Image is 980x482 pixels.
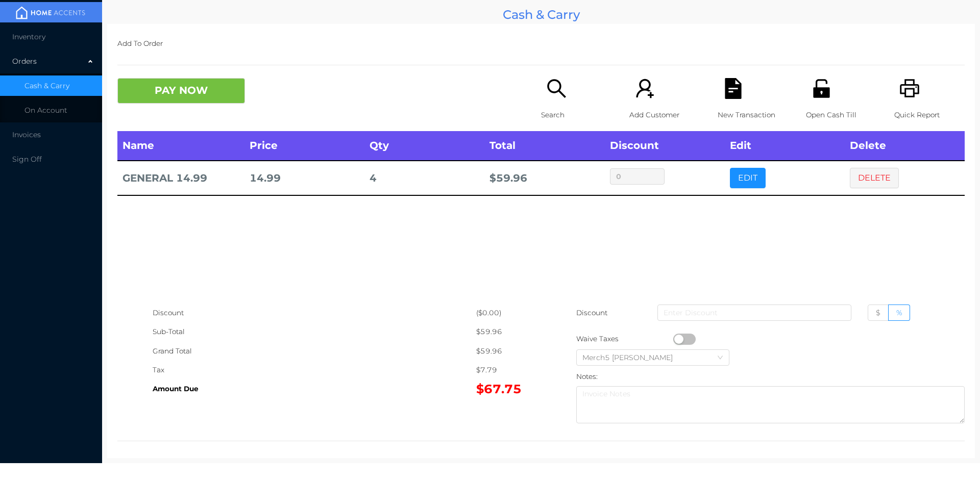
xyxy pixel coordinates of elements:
[476,322,541,341] div: $59.96
[634,78,655,99] i: icon: user-add
[12,130,41,139] span: Invoices
[484,131,604,161] th: Total
[896,308,902,317] span: %
[117,34,965,53] p: Add To Order
[476,361,541,379] div: $7.79
[576,303,608,322] p: Discount
[894,106,965,124] p: Quick Report
[244,131,364,161] th: Price
[730,168,766,188] button: EDIT
[153,342,476,361] div: Grand Total
[244,161,364,195] td: 14.99
[723,78,744,99] i: icon: file-text
[811,78,832,99] i: icon: unlock
[153,322,476,341] div: Sub-Total
[476,303,541,322] div: ($0.00)
[153,379,476,398] div: Amount Due
[370,169,479,188] div: 4
[546,78,567,99] i: icon: search
[24,106,67,115] span: On Account
[117,161,244,195] td: GENERAL 14.99
[153,361,476,379] div: Tax
[850,168,899,188] button: DELETE
[476,379,541,398] div: $67.75
[12,32,45,41] span: Inventory
[24,81,69,90] span: Cash & Carry
[605,131,725,161] th: Discount
[899,78,920,99] i: icon: printer
[153,303,476,322] div: Discount
[718,106,788,124] p: New Transaction
[117,78,245,104] button: PAY NOW
[576,329,673,348] div: Waive Taxes
[476,342,541,361] div: $59.96
[717,354,723,362] i: icon: down
[725,131,845,161] th: Edit
[576,372,598,380] label: Notes:
[845,131,965,161] th: Delete
[12,155,42,164] span: Sign Off
[107,5,975,24] div: Cash & Carry
[12,5,89,20] img: mainBanner
[876,308,880,317] span: $
[117,131,244,161] th: Name
[484,161,604,195] td: $ 59.96
[629,106,700,124] p: Add Customer
[364,131,484,161] th: Qty
[657,305,851,321] input: Enter Discount
[541,106,611,124] p: Search
[582,350,683,365] div: Merch5 Lawrence
[806,106,876,124] p: Open Cash Till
